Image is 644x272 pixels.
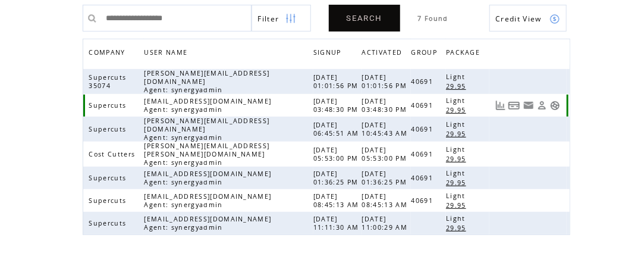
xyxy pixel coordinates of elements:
[411,125,436,133] span: 40691
[362,45,405,62] span: ACTIVATED
[89,174,130,182] span: Supercuts
[446,45,486,62] a: PACKAGE
[144,192,271,209] span: [EMAIL_ADDRESS][DOMAIN_NAME] Agent: synergyadmin
[89,219,130,227] span: Supercuts
[313,215,362,232] span: [DATE] 11:11:30 AM
[418,14,448,23] span: 7 Found
[489,5,567,32] a: Credit View
[411,101,436,110] span: 40691
[411,45,440,62] span: GROUP
[362,170,410,186] span: [DATE] 01:36:25 PM
[89,196,130,205] span: Supercuts
[313,170,362,186] span: [DATE] 01:36:25 PM
[285,5,296,32] img: filters.png
[411,45,443,62] a: GROUP
[446,45,483,62] span: PACKAGE
[89,125,130,133] span: Supercuts
[144,215,271,232] span: [EMAIL_ADDRESS][DOMAIN_NAME] Agent: synergyadmin
[446,129,472,139] a: 29.95
[362,192,410,209] span: [DATE] 08:45:13 AM
[144,45,190,62] span: USER NAME
[446,130,469,138] span: 29.95
[446,96,469,105] span: Light
[144,69,269,94] span: [PERSON_NAME][EMAIL_ADDRESS][DOMAIN_NAME] Agent: synergyadmin
[89,73,127,90] span: Supercuts 35074
[446,145,469,154] span: Light
[446,192,469,200] span: Light
[446,105,472,115] a: 29.95
[362,121,410,137] span: [DATE] 10:45:43 AM
[89,45,128,62] span: COMPANY
[446,224,469,232] span: 29.95
[496,14,542,24] span: Show Credits View
[329,5,400,32] a: SEARCH
[446,155,469,163] span: 29.95
[89,48,128,55] a: COMPANY
[313,45,344,62] span: SIGNUP
[362,97,410,114] span: [DATE] 03:48:30 PM
[144,97,271,114] span: [EMAIL_ADDRESS][DOMAIN_NAME] Agent: synergyadmin
[446,120,469,129] span: Light
[144,117,269,142] span: [PERSON_NAME][EMAIL_ADDRESS][DOMAIN_NAME] Agent: synergyadmin
[446,223,472,233] a: 29.95
[144,170,271,186] span: [EMAIL_ADDRESS][DOMAIN_NAME] Agent: synergyadmin
[446,82,469,90] span: 29.95
[258,14,279,24] span: Show filters
[144,48,190,55] a: USER NAME
[89,150,139,158] span: Cost Cutters
[549,14,560,24] img: credits.png
[446,81,472,91] a: 29.95
[446,177,472,187] a: 29.95
[362,45,408,62] a: ACTIVATED
[446,73,469,81] span: Light
[252,5,311,32] a: Filter
[550,101,560,111] a: Support
[313,192,362,209] span: [DATE] 08:45:13 AM
[411,150,436,158] span: 40691
[313,97,362,114] span: [DATE] 03:48:30 PM
[313,73,362,90] span: [DATE] 01:01:56 PM
[508,101,520,111] a: View Bills
[313,48,344,55] a: SIGNUP
[446,179,469,187] span: 29.95
[411,174,436,182] span: 40691
[495,101,505,111] a: View Usage
[446,200,472,210] a: 29.95
[537,101,547,111] a: View Profile
[446,154,472,164] a: 29.95
[446,106,469,114] span: 29.95
[446,169,469,177] span: Light
[362,146,410,162] span: [DATE] 05:53:00 PM
[362,73,410,90] span: [DATE] 01:01:56 PM
[411,77,436,86] span: 40691
[313,146,362,162] span: [DATE] 05:53:00 PM
[446,201,469,210] span: 29.95
[89,101,130,110] span: Supercuts
[313,121,362,137] span: [DATE] 06:45:51 AM
[523,100,534,111] a: Resend welcome email to this user
[446,214,469,223] span: Light
[411,196,436,205] span: 40691
[362,215,410,232] span: [DATE] 11:00:29 AM
[144,142,269,167] span: [PERSON_NAME][EMAIL_ADDRESS][PERSON_NAME][DOMAIN_NAME] Agent: synergyadmin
